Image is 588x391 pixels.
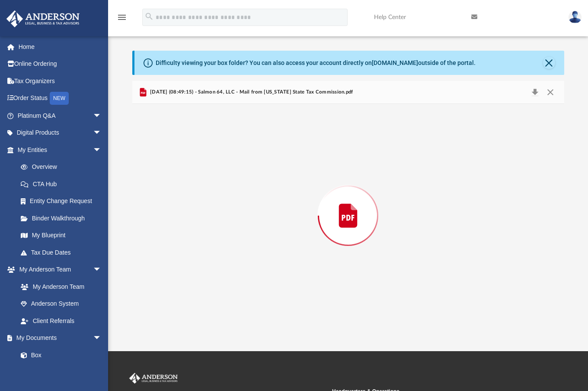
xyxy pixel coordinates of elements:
span: arrow_drop_down [93,107,110,125]
a: Anderson System [12,295,110,313]
a: My Anderson Teamarrow_drop_down [6,261,110,278]
a: My Blueprint [12,227,110,244]
a: Order StatusNEW [6,90,115,107]
span: arrow_drop_down [93,261,110,279]
a: Digital Productsarrow_drop_down [6,124,115,142]
a: Tax Due Dates [12,244,115,261]
div: Difficulty viewing your box folder? You can also access your account directly on outside of the p... [156,58,476,68]
img: User Pic [569,11,582,23]
button: Close [543,86,558,98]
button: Close [543,57,555,69]
i: search [144,12,154,21]
a: Entity Change Request [12,193,115,210]
img: Anderson Advisors Platinum Portal [128,373,179,384]
a: Client Referrals [12,312,110,330]
button: Download [527,86,543,98]
a: Tax Organizers [6,72,115,90]
img: Anderson Advisors Platinum Portal [4,10,82,27]
a: My Entitiesarrow_drop_down [6,141,115,158]
span: arrow_drop_down [93,141,110,159]
a: My Anderson Team [12,278,106,295]
span: [DATE] (08:49:15) - Salmon 64, LLC - Mail from [US_STATE] State Tax Commission.pdf [148,88,353,96]
div: Preview [132,81,564,327]
a: menu [117,16,127,23]
div: NEW [50,92,69,105]
a: Box [12,346,106,364]
a: My Documentsarrow_drop_down [6,330,110,347]
a: CTA Hub [12,175,115,193]
a: Online Ordering [6,55,115,73]
a: Overview [12,158,115,176]
i: menu [117,12,127,23]
a: Binder Walkthrough [12,210,115,227]
a: [DOMAIN_NAME] [372,59,418,66]
span: arrow_drop_down [93,124,110,142]
a: Home [6,38,115,55]
span: arrow_drop_down [93,330,110,347]
a: Platinum Q&Aarrow_drop_down [6,107,115,124]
